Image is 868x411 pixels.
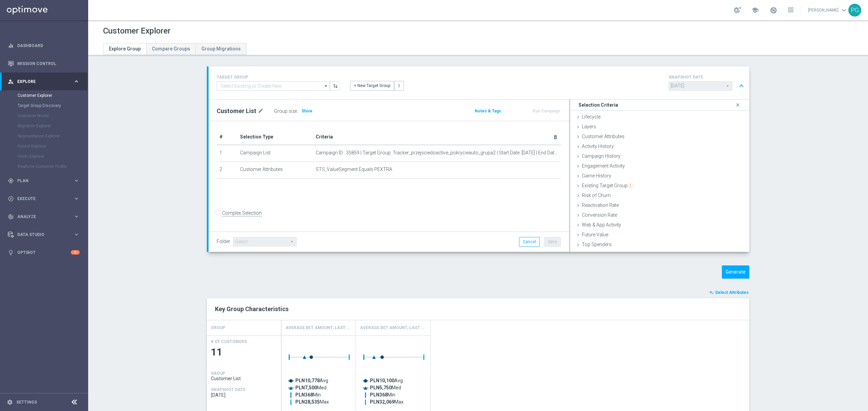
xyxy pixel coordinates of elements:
[285,322,352,334] h4: Average Bet Amount, Last 7 Days
[217,145,237,162] td: 1
[7,399,13,405] i: settings
[582,124,596,129] span: Layers
[7,196,80,201] button: play_circle_outline Execute keyboard_arrow_right
[394,81,404,90] button: more_vert
[709,290,714,295] i: playlist_add_check
[7,232,80,237] button: Data Studio keyboard_arrow_right
[397,83,401,88] i: more_vert
[295,385,327,390] text: Med
[258,107,264,115] i: mode_edit
[295,392,313,397] tspan: PLN368
[370,378,394,383] tspan: PLN10,100
[8,37,80,55] div: Dashboard
[350,81,394,90] button: + New Target Group
[17,197,73,201] span: Execute
[582,222,621,228] span: Web & App Activity
[8,214,14,220] i: track_changes
[103,26,171,36] h1: Customer Explorer
[582,212,617,218] span: Conversion Rate
[7,214,80,219] button: track_changes Analyze keyboard_arrow_right
[722,265,749,279] button: Generate
[152,46,190,51] span: Compare Groups
[18,121,87,131] div: Migration Explorer
[217,81,330,91] input: Select Existing or Create New
[73,177,80,184] i: keyboard_arrow_right
[297,108,298,114] label: :
[215,305,741,313] h2: Key Group Characteristics
[17,80,73,84] span: Explore
[217,129,237,145] th: #
[582,202,619,208] span: Reactivation Rate
[18,161,87,172] div: Realtime Customer Profile
[7,250,80,255] button: lightbulb Optibot 2
[7,178,80,183] div: gps_fixed Plan keyboard_arrow_right
[736,80,746,92] button: expand_less
[211,371,225,376] h4: GROUP
[715,290,749,295] span: Select Attributes
[360,322,426,334] h4: Average Bet Amount, Last 30 Days
[73,78,80,85] i: keyboard_arrow_right
[8,55,80,72] div: Mission Control
[807,5,848,15] a: [PERSON_NAME]keyboard_arrow_down
[582,134,625,139] span: Customer Attributes
[323,82,330,90] i: arrow_drop_down
[582,232,608,237] span: Future Value
[734,101,741,110] i: close
[370,378,403,383] text: Avg
[7,79,80,84] button: person_search Explore keyboard_arrow_right
[474,107,502,115] button: Notes & Tags
[17,37,80,55] a: Dashboard
[7,43,80,48] button: equalizer Dashboard
[316,134,333,139] span: Criteria
[201,46,241,51] span: Group Migrations
[18,151,87,161] div: Visits Explorer
[519,237,540,246] button: Cancel
[8,43,14,49] i: equalizer
[217,75,340,80] h4: TARGET GROUP
[8,196,73,202] div: Execute
[316,150,558,156] span: Campaign ID : 35859 | Target Group: Tracker_przejsciedoactive_pokrycieauto_grupa2 | Start Date: [...
[582,193,611,198] span: Risk of Churn
[582,114,600,120] span: Lifecycle
[73,195,80,202] i: keyboard_arrow_right
[370,385,401,390] text: Med
[295,378,328,383] text: Avg
[103,43,246,55] ul: Tabs
[669,75,747,80] h4: SNAPSHOT DATE
[370,385,392,390] tspan: PLN5,750
[295,392,321,397] text: Min
[578,102,618,108] h3: Selection Criteria
[840,6,848,14] span: keyboard_arrow_down
[582,163,625,169] span: Engagement Activity
[222,210,262,216] label: Complex Selection
[217,73,741,92] div: TARGET GROUP arrow_drop_down + New Target Group more_vert SNAPSHOT DATE arrow_drop_down expand_less
[8,178,73,184] div: Plan
[18,93,71,98] a: Customer Explorer
[274,108,297,114] label: Group size
[370,392,395,397] text: Min
[18,141,87,151] div: Funnel Explorer
[582,242,612,247] span: Top Spenders
[582,183,633,188] span: Existing Target Group
[17,179,73,183] span: Plan
[8,243,80,261] div: Optibot
[8,196,14,202] i: play_circle_outline
[848,4,861,17] div: PG
[71,250,80,255] div: 2
[217,107,256,115] h2: Customer List
[18,103,71,108] a: Target Group Discovery
[582,144,614,149] span: Activity History
[8,214,73,220] div: Analyze
[553,134,558,140] i: delete_forever
[217,239,230,244] label: Folder
[18,111,87,121] div: Customer Model
[316,167,392,172] span: STS_ValueSegment Equals PEXTRA
[582,252,616,257] span: Value Segments
[8,178,14,184] i: gps_fixed
[17,55,80,72] a: Mission Control
[211,392,277,398] span: 2025-08-24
